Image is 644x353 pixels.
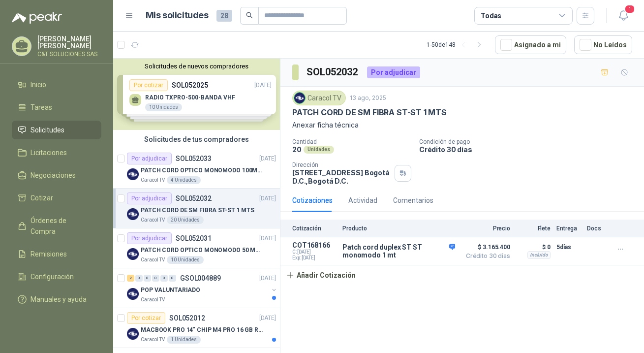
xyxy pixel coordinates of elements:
a: Órdenes de Compra [12,211,101,241]
div: Por adjudicar [127,193,172,204]
img: Company Logo [127,328,139,340]
p: Producto [342,225,455,232]
img: Company Logo [127,288,139,300]
span: Exp: [DATE] [292,255,337,261]
p: Flete [516,225,551,232]
span: Licitaciones [31,147,67,158]
div: 0 [144,275,151,282]
span: Configuración [31,271,74,282]
p: SOL052032 [176,195,212,202]
p: Dirección [292,161,391,168]
span: 28 [216,10,232,22]
a: Tareas [12,98,101,117]
p: COT168166 [292,241,337,249]
span: Solicitudes [31,125,64,135]
p: [DATE] [259,274,276,283]
p: 20 [292,145,302,154]
p: SOL052012 [169,315,205,321]
p: Patch cord duplex ST ST monomodo 1 mt [342,243,455,259]
div: Por adjudicar [367,66,420,78]
span: Inicio [31,79,46,90]
img: Logo peakr [12,12,62,24]
a: Cotizar [12,189,101,207]
div: Unidades [304,146,334,154]
p: [PERSON_NAME] [PERSON_NAME] [37,35,101,49]
p: Caracol TV [141,256,165,264]
span: search [246,12,253,19]
div: Cotizaciones [292,195,333,206]
img: Company Logo [294,93,305,103]
p: Caracol TV [141,336,165,344]
div: 20 Unidades [167,216,204,224]
span: Cotizar [31,193,53,203]
button: Solicitudes de nuevos compradores [117,63,276,70]
p: $ 0 [516,241,551,253]
span: Negociaciones [31,170,76,181]
a: Inicio [12,75,101,94]
div: Actividad [348,195,377,206]
div: 1 Unidades [167,336,201,344]
div: 0 [169,275,176,282]
a: Por cotizarSOL052012[DATE] Company LogoMACBOOK PRO 14" CHIP M4 PRO 16 GB RAM 1TBCaracol TV1 Unidades [113,308,280,348]
p: 5 días [556,241,581,253]
span: Remisiones [31,249,67,259]
p: Entrega [556,225,581,232]
span: Órdenes de Compra [31,215,92,237]
p: SOL052031 [176,235,212,242]
a: Por adjudicarSOL052033[DATE] Company LogoPATCH CORD OPTICO MONOMODO 100MTSCaracol TV4 Unidades [113,149,280,189]
p: GSOL004889 [180,275,221,282]
p: [DATE] [259,154,276,163]
p: Caracol TV [141,216,165,224]
h3: SOL052032 [307,64,359,80]
span: C: [DATE] [292,249,337,255]
p: 13 ago, 2025 [350,94,386,103]
p: PATCH CORD OPTICO MONOMODO 100MTS [141,166,263,175]
a: 2 0 0 0 0 0 GSOL004889[DATE] Company LogoPOP VALUNTARIADOCaracol TV [127,272,278,304]
a: Remisiones [12,245,101,263]
div: Solicitudes de tus compradores [113,130,280,149]
div: Incluido [527,251,551,259]
p: Condición de pago [419,138,640,145]
p: [STREET_ADDRESS] Bogotá D.C. , Bogotá D.C. [292,168,391,185]
span: Manuales y ayuda [31,294,87,305]
img: Company Logo [127,248,139,260]
span: Tareas [31,102,52,113]
p: C&T SOLUCIONES SAS [37,51,101,57]
div: Por cotizar [127,312,165,324]
span: Crédito 30 días [461,253,510,259]
div: 10 Unidades [167,256,204,264]
div: 4 Unidades [167,176,201,184]
p: Caracol TV [141,296,165,304]
a: Manuales y ayuda [12,290,101,309]
p: [DATE] [259,234,276,243]
h1: Mis solicitudes [146,8,209,23]
div: Caracol TV [292,91,346,105]
p: Caracol TV [141,176,165,184]
p: Anexar ficha técnica [292,120,632,130]
p: Docs [587,225,607,232]
div: 0 [135,275,143,282]
a: Por adjudicarSOL052031[DATE] Company LogoPATCH CORD OPTICO MONOMODO 50 MTSCaracol TV10 Unidades [113,228,280,268]
div: 0 [160,275,168,282]
p: PATCH CORD OPTICO MONOMODO 50 MTS [141,246,263,255]
p: POP VALUNTARIADO [141,286,200,295]
button: Añadir Cotización [280,265,361,285]
div: Por adjudicar [127,153,172,164]
p: [DATE] [259,194,276,203]
div: Por adjudicar [127,232,172,244]
div: 1 - 50 de 148 [427,37,487,53]
p: MACBOOK PRO 14" CHIP M4 PRO 16 GB RAM 1TB [141,325,263,335]
img: Company Logo [127,208,139,220]
a: Licitaciones [12,143,101,162]
p: SOL052033 [176,155,212,162]
a: Por adjudicarSOL052032[DATE] Company LogoPATCH CORD DE SM FIBRA ST-ST 1 MTSCaracol TV20 Unidades [113,189,280,228]
span: $ 3.165.400 [461,241,510,253]
div: Solicitudes de nuevos compradoresPor cotizarSOL052025[DATE] RADIO TXPRO-500-BANDA VHF10 UnidadesP... [113,59,280,130]
p: [DATE] [259,314,276,323]
a: Solicitudes [12,121,101,139]
p: PATCH CORD DE SM FIBRA ST-ST 1 MTS [141,206,254,215]
div: Todas [481,10,501,21]
p: Cantidad [292,138,411,145]
a: Negociaciones [12,166,101,185]
p: PATCH CORD DE SM FIBRA ST-ST 1 MTS [292,107,447,118]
